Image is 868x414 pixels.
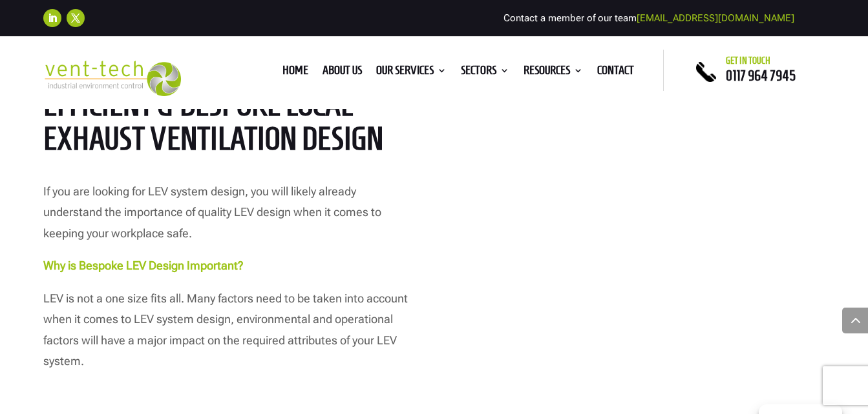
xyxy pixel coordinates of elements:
a: Sectors [461,66,509,80]
a: Resources [524,66,583,80]
a: Follow on X [67,9,85,27]
span: Get in touch [726,55,770,66]
strong: Why is Bespoke LEV Design Important? [43,259,244,272]
a: Home [282,66,308,80]
h2: Efficient & Bespoke Local Exhaust Ventilation Design [43,88,412,162]
a: Our Services [376,66,447,80]
a: Follow on LinkedIn [43,9,61,27]
span: Contact a member of our team [503,12,794,24]
a: [EMAIL_ADDRESS][DOMAIN_NAME] [637,12,794,24]
p: LEV is not a one size fits all. Many factors need to be taken into account when it comes to LEV s... [43,288,412,372]
iframe: YouTube video player [456,88,825,295]
span: If you are looking for LEV system design, you will likely already understand the importance of qu... [43,184,381,240]
img: 2023-09-27T08_35_16.549ZVENT-TECH---Clear-background [43,61,181,96]
a: Contact [597,66,634,80]
a: 0117 964 7945 [726,68,796,83]
a: About us [323,66,362,80]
